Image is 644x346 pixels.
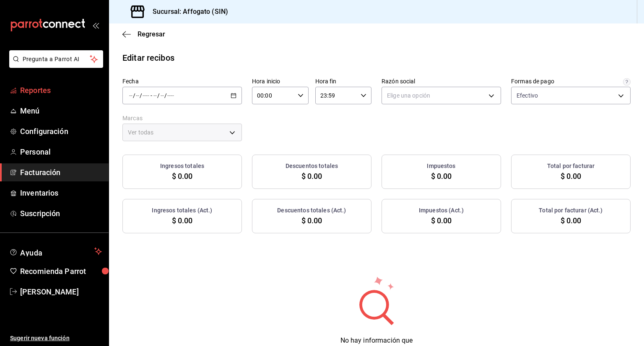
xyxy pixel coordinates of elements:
svg: Solo se mostrarán las órdenes que fueron pagadas exclusivamente con las formas de pago selecciona... [623,78,631,86]
span: $ 0.00 [561,170,582,182]
button: open_drawer_menu [92,22,99,28]
h3: Descuentos totales (Act.) [277,206,346,215]
span: Configuración [20,126,102,137]
div: Elige una opción [382,87,501,104]
div: Formas de pago [511,78,554,84]
span: / [140,92,142,99]
span: Pregunta a Parrot AI [23,55,90,64]
span: / [157,92,160,99]
span: $ 0.00 [431,170,452,182]
h3: Sucursal: Affogato (SIN) [146,7,228,17]
h3: Impuestos (Act.) [419,206,464,215]
span: / [164,92,167,99]
span: Ayuda [20,246,91,256]
label: Hora inicio [252,78,309,84]
span: Regresar [138,30,165,38]
input: -- [153,92,157,99]
h3: Descuentos totales [286,162,338,170]
span: / [133,92,135,99]
input: -- [160,92,164,99]
button: Regresar [122,30,165,38]
a: Pregunta a Parrot AI [6,61,103,70]
h3: Total por facturar (Act.) [539,206,602,215]
span: Reportes [20,85,102,96]
input: -- [129,92,133,99]
span: [PERSON_NAME] [20,286,102,297]
label: Fecha [122,78,242,84]
span: Recomienda Parrot [20,266,102,277]
input: -- [135,92,140,99]
span: $ 0.00 [172,215,193,226]
label: Razón social [382,78,501,84]
span: Ver todas [128,128,153,137]
input: ---- [167,92,174,99]
span: $ 0.00 [301,215,322,226]
span: Sugerir nueva función [10,334,102,343]
span: Menú [20,105,102,116]
span: $ 0.00 [431,215,452,226]
label: Marcas [122,115,242,121]
label: Hora fin [315,78,372,84]
h3: Total por facturar [547,162,595,170]
h3: Impuestos [427,162,455,170]
span: Suscripción [20,208,102,219]
span: Inventarios [20,187,102,199]
h3: Ingresos totales [160,162,204,170]
span: Personal [20,146,102,158]
span: - [151,92,152,99]
span: $ 0.00 [301,170,322,182]
h3: Ingresos totales (Act.) [152,206,212,215]
div: Editar recibos [122,52,174,64]
span: Efectivo [517,91,538,100]
button: Pregunta a Parrot AI [9,50,103,68]
span: Facturación [20,167,102,178]
span: $ 0.00 [561,215,582,226]
span: $ 0.00 [172,170,193,182]
input: ---- [142,92,150,99]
